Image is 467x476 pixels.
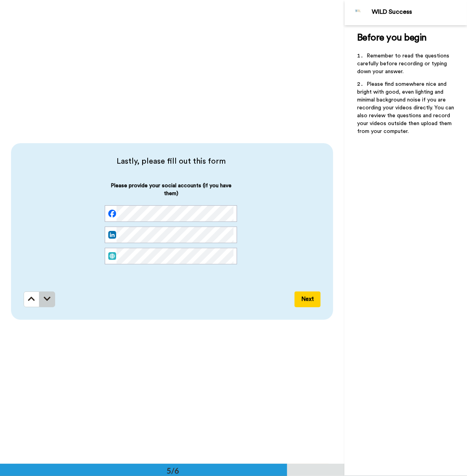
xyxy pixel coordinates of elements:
[357,53,451,74] span: Remember to read the questions carefully before recording or typing down your answer.
[108,210,116,218] img: facebook.svg
[372,8,467,16] div: WILD Success
[357,33,427,42] span: Before you begin
[24,156,318,167] span: Lastly, please fill out this form
[105,182,237,205] span: Please provide your social accounts (if you have them)
[295,292,321,307] button: Next
[108,252,116,260] img: web.svg
[349,3,368,22] img: Profile Image
[154,465,192,476] div: 5/6
[357,81,456,134] span: Please find somewhere nice and bright with good, even lighting and minimal background noise if yo...
[108,231,116,239] img: linked-in.png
